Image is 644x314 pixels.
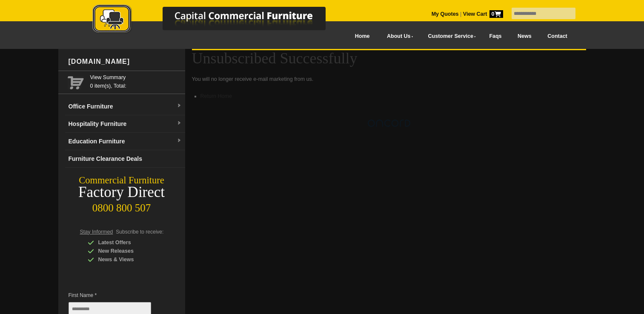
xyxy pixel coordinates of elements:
[88,247,169,255] div: New Releases
[58,198,185,214] div: 0800 800 507
[509,27,539,46] a: News
[65,150,185,168] a: Furniture Clearance Deals
[539,27,575,46] a: Contact
[200,93,232,99] a: Return Home
[177,138,182,143] img: dropdown
[192,50,586,66] h1: Unsubscribed Successfully
[177,103,182,108] img: dropdown
[463,11,503,17] strong: View Cart
[69,4,367,35] img: Capital Commercial Furniture Logo
[378,27,418,46] a: About Us
[116,229,163,235] span: Subscribe to receive:
[192,75,586,83] p: You will no longer receive e-mail marketing from us.
[418,27,481,46] a: Customer Service
[461,11,503,17] a: View Cart0
[177,121,182,126] img: dropdown
[58,186,185,198] div: Factory Direct
[80,229,113,235] span: Stay Informed
[65,115,185,133] a: Hospitality Furnituredropdown
[88,238,169,247] div: Latest Offers
[88,255,169,264] div: News & Views
[58,174,185,186] div: Commercial Furniture
[432,11,459,17] a: My Quotes
[90,73,182,89] span: 0 item(s), Total:
[90,73,182,82] a: View Summary
[368,120,410,127] img: powered-by-oncord.svg
[368,122,410,128] a: Powered by Oncord
[489,10,503,18] span: 0
[65,133,185,150] a: Education Furnituredropdown
[65,49,185,74] div: [DOMAIN_NAME]
[69,291,164,300] span: First Name *
[481,27,510,46] a: Faqs
[65,98,185,115] a: Office Furnituredropdown
[69,4,367,38] a: Capital Commercial Furniture Logo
